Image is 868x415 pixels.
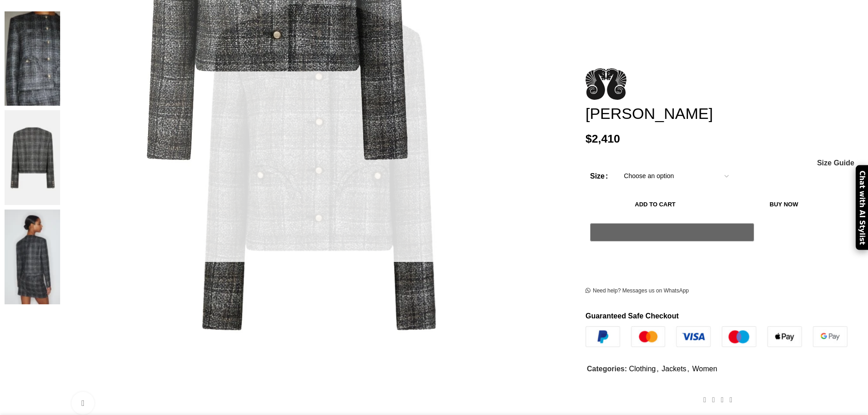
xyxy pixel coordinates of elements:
[590,223,754,241] button: Pay with GPay
[5,11,60,106] img: Blaze Milano blazer
[590,195,720,214] button: Add to cart
[586,133,620,145] bdi: 2,410
[687,363,689,375] span: ,
[588,246,756,268] iframe: 빠른 보안 결제 프레임
[5,110,60,205] img: Blaze Milano
[586,133,592,145] span: $
[700,393,709,406] a: Facebook social link
[586,104,861,123] h1: [PERSON_NAME]
[657,363,658,375] span: ,
[817,159,854,167] span: Size Guide
[586,326,847,347] img: guaranteed-safe-checkout-bordered.j
[5,210,60,304] img: Blaze Milano Jacket
[725,195,843,214] button: Buy now
[718,393,726,406] a: Pinterest social link
[662,365,686,373] a: Jackets
[727,393,735,406] a: WhatsApp social link
[587,365,627,373] span: Categories:
[586,68,627,100] img: Blaze Milano
[586,287,689,295] a: Need help? Messages us on WhatsApp
[709,393,718,406] a: X social link
[586,312,679,320] strong: Guaranteed Safe Checkout
[590,170,608,182] label: Size
[817,159,854,167] a: Size Guide
[629,365,656,373] a: Clothing
[692,365,717,373] a: Women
